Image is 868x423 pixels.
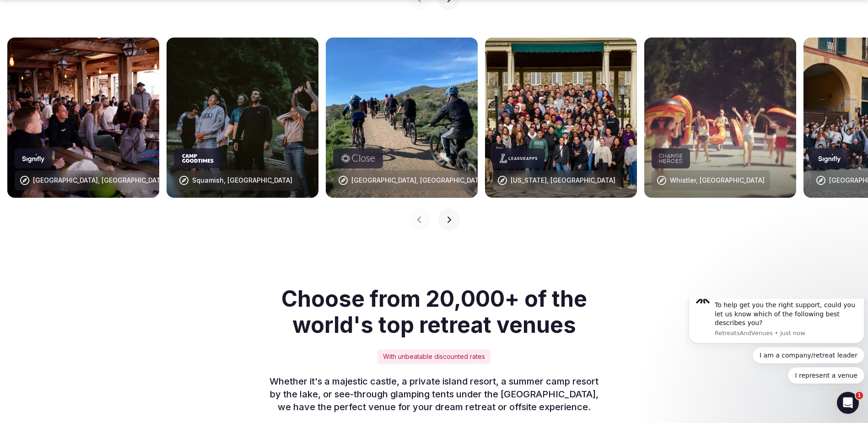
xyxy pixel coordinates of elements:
[103,68,179,85] button: Quick reply: I represent a venue
[4,48,179,85] div: Quick reply options
[68,48,179,65] button: Quick reply: I am a company/retreat leader
[326,38,478,198] img: Lombardy, Italy
[259,375,610,413] p: Whether it's a majestic castle, a private island resort, a summer camp resort by the lake, or see...
[856,392,863,399] span: 1
[500,154,537,163] svg: LeagueApps company logo
[377,349,491,364] div: With unbeatable discounted rates
[22,154,45,163] svg: Signify company logo
[837,392,859,414] iframe: Intercom live chat
[259,286,610,338] h2: Choose from 20,000+ of the world's top retreat venues
[685,299,868,418] iframe: Intercom notifications message
[670,176,765,185] div: Whistler, [GEOGRAPHIC_DATA]
[7,38,159,198] img: Alentejo, Portugal
[30,30,173,38] p: Message from RetreatsAndVenues, sent Just now
[351,176,485,185] div: [GEOGRAPHIC_DATA], [GEOGRAPHIC_DATA]
[511,176,615,185] div: [US_STATE], [GEOGRAPHIC_DATA]
[33,176,167,185] div: [GEOGRAPHIC_DATA], [GEOGRAPHIC_DATA]
[167,38,318,198] img: Squamish, Canada
[192,176,292,185] div: Squamish, [GEOGRAPHIC_DATA]
[30,2,173,29] div: To help get you the right support, could you let us know which of the following best describes you?
[644,38,796,198] img: Whistler, Canada
[818,154,841,163] svg: Signify company logo
[485,38,637,198] img: New York, USA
